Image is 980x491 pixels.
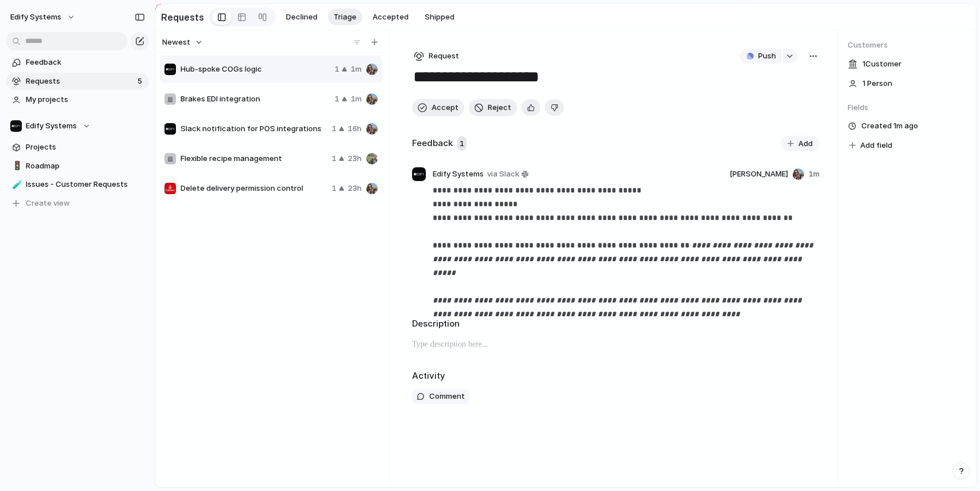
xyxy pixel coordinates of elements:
span: Push [758,50,776,62]
button: Accepted [367,9,414,26]
span: 1m [809,168,820,180]
button: Reject [469,99,517,116]
button: Edify Systems [6,117,149,135]
h2: Requests [161,10,204,24]
span: Created 1m ago [861,120,918,132]
button: Newest [160,35,205,50]
span: My projects [26,94,145,105]
button: Create view [6,195,149,212]
button: Declined [280,9,323,26]
button: Push [740,49,782,64]
span: Reject [488,102,511,113]
span: 5 [138,76,144,87]
span: Add [798,138,813,150]
button: 🚦 [10,160,22,172]
span: Roadmap [26,160,145,172]
span: Declined [286,11,317,23]
span: 1 [335,64,339,75]
span: Projects [26,142,145,153]
span: Triage [334,11,356,23]
span: 1 [332,123,336,135]
span: Brakes EDI integration [181,93,330,105]
span: 16h [348,123,362,135]
span: 1 Person [863,78,892,89]
span: Request [429,50,459,62]
a: Feedback [6,54,149,71]
span: 1 [457,136,467,151]
button: Accept [412,99,464,116]
button: Shipped [419,9,460,26]
span: Edify Systems [10,11,61,23]
span: Edify Systems [433,168,484,180]
span: 1 [332,183,336,194]
span: Edify Systems [26,120,77,132]
span: Newest [162,37,190,48]
span: 1m [351,93,362,105]
span: Create view [26,198,70,209]
span: Fields [848,102,967,113]
span: Flexible recipe management [181,153,327,164]
span: Feedback [26,57,145,68]
button: 🧪 [10,179,22,190]
h2: Feedback [412,137,453,150]
div: 🧪 [12,178,20,191]
span: Delete delivery permission control [181,183,327,194]
button: Comment [412,389,469,404]
span: Accept [432,102,458,113]
span: 1m [351,64,362,75]
span: 1 Customer [863,58,901,70]
span: Shipped [425,11,454,23]
span: [PERSON_NAME] [730,168,788,180]
button: Edify Systems [5,8,81,26]
span: via Slack [487,168,519,180]
h2: Activity [412,370,445,383]
span: 1 [335,93,339,105]
a: 🚦Roadmap [6,158,149,175]
a: 🧪Issues - Customer Requests [6,176,149,193]
span: Add field [860,140,892,151]
span: Accepted [373,11,409,23]
span: Hub-spoke COGs logic [181,64,330,75]
a: My projects [6,91,149,108]
a: Projects [6,139,149,156]
a: Requests5 [6,73,149,90]
span: Customers [848,40,967,51]
button: Triage [328,9,362,26]
h2: Description [412,317,820,331]
span: 1 [332,153,336,164]
span: 23h [348,153,362,164]
span: 23h [348,183,362,194]
button: Request [412,49,461,64]
a: via Slack [485,167,531,181]
button: Add field [848,138,894,153]
span: Comment [429,391,465,402]
span: Requests [26,76,134,87]
div: 🚦 [12,159,20,172]
span: Slack notification for POS integrations [181,123,327,135]
span: Issues - Customer Requests [26,179,145,190]
button: Add [781,136,820,152]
